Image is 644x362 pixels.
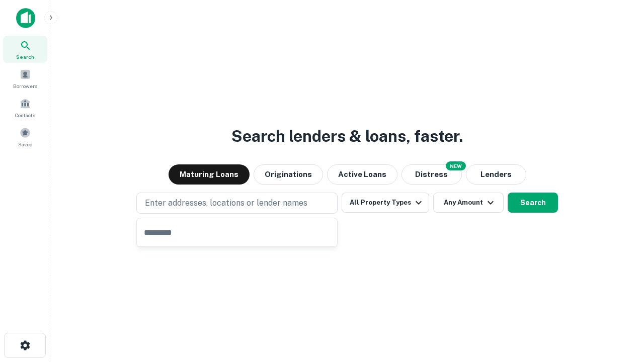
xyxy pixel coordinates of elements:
img: capitalize-icon.png [16,8,35,28]
iframe: Chat Widget [594,282,644,330]
span: Saved [18,140,33,148]
button: Active Loans [327,164,397,185]
button: Search [508,193,558,213]
a: Borrowers [3,65,47,92]
button: Enter addresses, locations or lender names [136,193,338,214]
button: Originations [254,164,323,185]
span: Contacts [15,111,35,119]
a: Contacts [3,94,47,121]
button: Any Amount [433,193,504,213]
span: Borrowers [13,82,37,90]
button: Maturing Loans [169,164,250,185]
p: Enter addresses, locations or lender names [145,197,307,209]
button: All Property Types [342,193,429,213]
button: Search distressed loans with lien and other non-mortgage details. [401,164,462,185]
a: Saved [3,123,47,150]
button: Lenders [466,164,526,185]
h3: Search lenders & loans, faster. [231,124,463,148]
span: Search [16,53,34,61]
a: Search [3,36,47,63]
div: NEW [446,161,466,170]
